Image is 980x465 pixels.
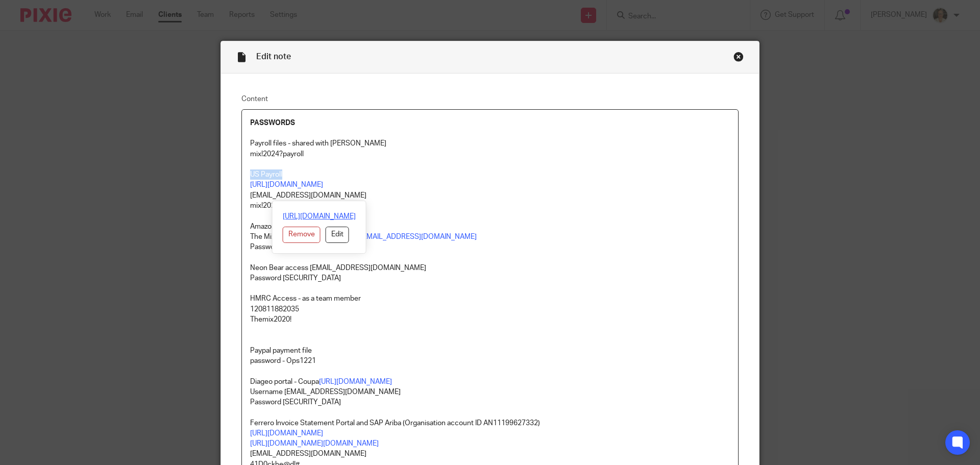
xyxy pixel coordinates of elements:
[250,304,730,314] p: 120811882035
[250,377,730,387] p: Diageo portal - Coupa
[250,190,730,201] p: [EMAIL_ADDRESS][DOMAIN_NAME]
[250,181,323,188] a: [URL][DOMAIN_NAME]
[250,314,730,325] p: Themix2020!
[250,138,730,149] p: Payroll files - shared with [PERSON_NAME]
[250,201,730,211] p: mix!2025?payroll
[250,293,730,304] p: HMRC Access - as a team member
[250,222,730,232] p: Amazon Business.
[250,418,730,428] p: Ferrero Invoice Statement Portal and SAP Ariba (Organisation account ID AN11199627332)
[250,430,323,437] a: [URL][DOMAIN_NAME]
[250,440,379,447] a: [URL][DOMAIN_NAME][DOMAIN_NAME]
[733,52,744,62] div: Close this dialog window
[250,273,730,283] p: Password [SECURITY_DATA]
[250,449,730,459] p: [EMAIL_ADDRESS][DOMAIN_NAME]
[250,232,730,242] p: The Mix's access
[241,94,739,104] label: Content
[250,263,730,273] p: Neon Bear access [EMAIL_ADDRESS][DOMAIN_NAME]
[250,356,730,366] p: password - Ops1221
[283,211,356,222] a: [URL][DOMAIN_NAME]
[283,227,321,243] button: Remove
[256,53,291,61] span: Edit note
[250,387,730,397] p: Username [EMAIL_ADDRESS][DOMAIN_NAME]
[250,149,730,159] p: mix!2024?payroll
[304,233,477,240] a: [PERSON_NAME][EMAIL_ADDRESS][DOMAIN_NAME]
[326,227,349,243] button: Edit
[250,346,730,356] p: Paypal payment file
[250,242,730,252] p: Password [SECURITY_DATA]
[250,169,730,180] p: US Payroll
[250,397,730,407] p: Password [SECURITY_DATA]
[250,119,295,127] strong: PASSWORDS
[319,378,392,385] a: [URL][DOMAIN_NAME]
